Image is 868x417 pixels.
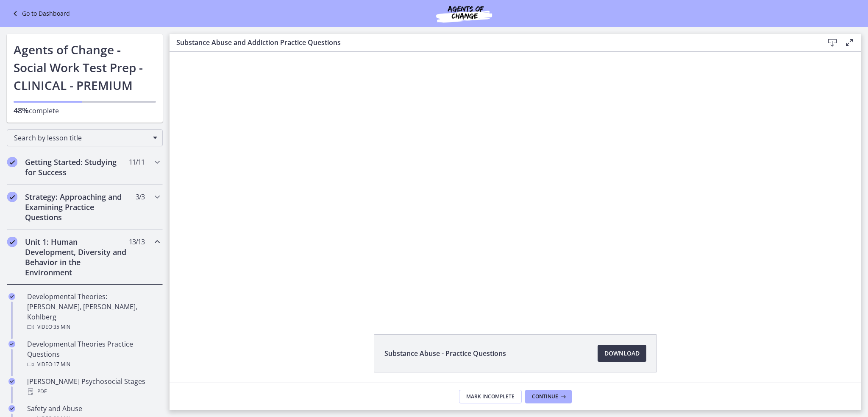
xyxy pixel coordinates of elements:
[170,52,861,315] iframe: Video Lesson
[525,390,572,403] button: Continue
[8,405,15,412] i: Completed
[52,322,70,332] span: · 35 min
[14,133,149,143] span: Search by lesson title
[14,105,29,115] span: 48%
[25,192,128,222] h2: Strategy: Approaching and Examining Practice Questions
[7,192,17,202] i: Completed
[604,348,640,358] span: Download
[27,322,159,332] div: Video
[14,41,156,94] h1: Agents of Change - Social Work Test Prep - CLINICAL - PREMIUM
[129,237,145,247] span: 13 / 13
[8,378,15,385] i: Completed
[27,291,159,332] div: Developmental Theories: [PERSON_NAME], [PERSON_NAME], Kohlberg
[14,105,156,116] p: complete
[7,157,17,167] i: Completed
[459,390,522,403] button: Mark Incomplete
[27,339,159,369] div: Developmental Theories Practice Questions
[25,157,128,177] h2: Getting Started: Studying for Success
[27,376,159,397] div: [PERSON_NAME] Psychosocial Stages
[176,37,810,48] h3: Substance Abuse and Addiction Practice Questions
[10,8,70,19] a: Go to Dashboard
[8,293,15,300] i: Completed
[384,348,506,358] span: Substance Abuse - Practice Questions
[7,237,17,247] i: Completed
[129,157,145,167] span: 11 / 11
[7,129,163,146] div: Search by lesson title
[598,345,646,362] a: Download
[52,359,70,369] span: · 17 min
[27,386,159,397] div: PDF
[466,393,515,400] span: Mark Incomplete
[27,359,159,369] div: Video
[25,237,128,277] h2: Unit 1: Human Development, Diversity and Behavior in the Environment
[8,341,15,347] i: Completed
[136,192,145,202] span: 3 / 3
[532,393,558,400] span: Continue
[413,3,515,24] img: Agents of Change Social Work Test Prep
